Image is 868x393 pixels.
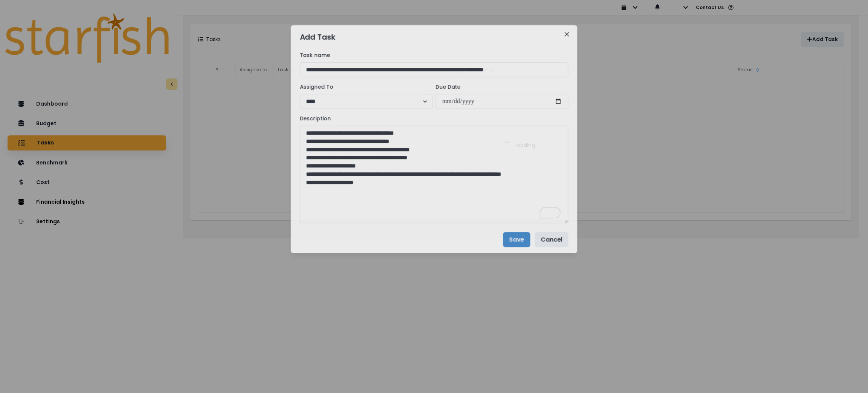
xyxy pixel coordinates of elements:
label: Task name [300,51,564,59]
button: Close [561,28,573,40]
textarea: To enrich screen reader interactions, please activate Accessibility in Grammarly extension settings [300,126,568,223]
button: Cancel [535,232,568,247]
label: Assigned To [300,83,428,91]
header: Add Task [291,25,577,48]
label: Due Date [436,83,564,91]
button: Save [503,232,530,247]
label: Description [300,115,564,123]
